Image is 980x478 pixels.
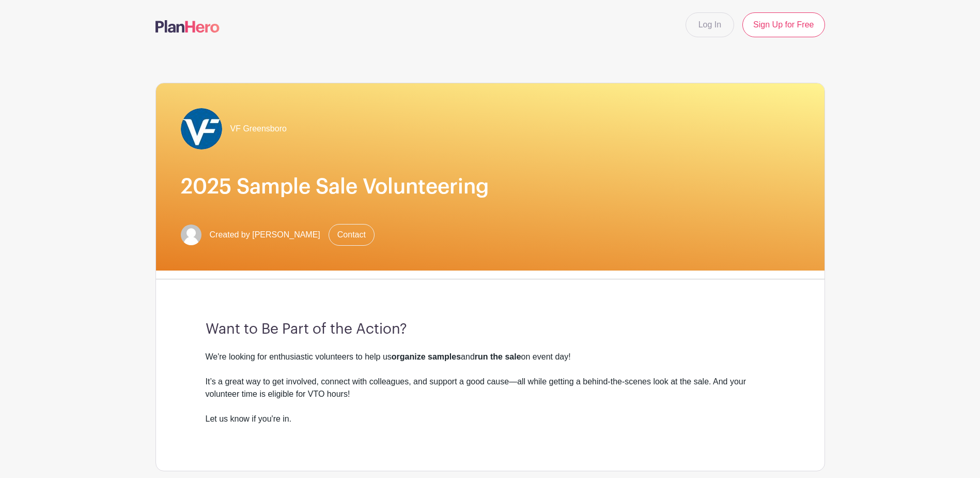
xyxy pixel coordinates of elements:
[230,123,287,135] span: VF Greensboro
[181,108,222,150] img: VF_Icon_FullColor_CMYK-small.jpg
[206,351,775,413] div: We're looking for enthusiastic volunteers to help us and on event day! It’s a great way to get in...
[329,224,375,246] a: Contact
[181,174,800,199] h1: 2025 Sample Sale Volunteering
[475,352,521,361] strong: run the sale
[206,321,775,338] h3: Want to Be Part of the Action?
[210,229,320,241] span: Created by [PERSON_NAME]
[155,20,220,33] img: logo-507f7623f17ff9eddc593b1ce0a138ce2505c220e1c5a4e2b4648c50719b7d32.svg
[392,352,461,361] strong: organize samples
[742,12,825,37] a: Sign Up for Free
[181,225,201,245] img: default-ce2991bfa6775e67f084385cd625a349d9dcbb7a52a09fb2fda1e96e2d18dcdb.png
[206,413,775,438] div: Let us know if you're in.
[686,12,734,37] a: Log In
